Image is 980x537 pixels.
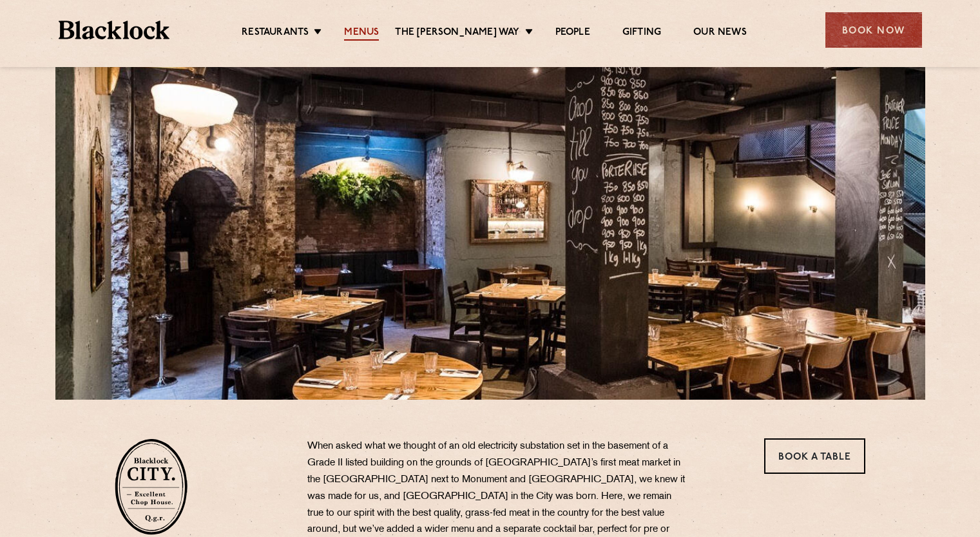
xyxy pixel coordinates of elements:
[115,438,187,535] img: City-stamp-default.svg
[242,26,309,41] a: Restaurants
[344,26,379,41] a: Menus
[693,26,747,41] a: Our News
[764,438,865,474] a: Book a Table
[395,26,519,41] a: The [PERSON_NAME] Way
[59,21,170,39] img: BL_Textured_Logo-footer-cropped.svg
[825,12,922,48] div: Book Now
[555,26,590,41] a: People
[622,26,661,41] a: Gifting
